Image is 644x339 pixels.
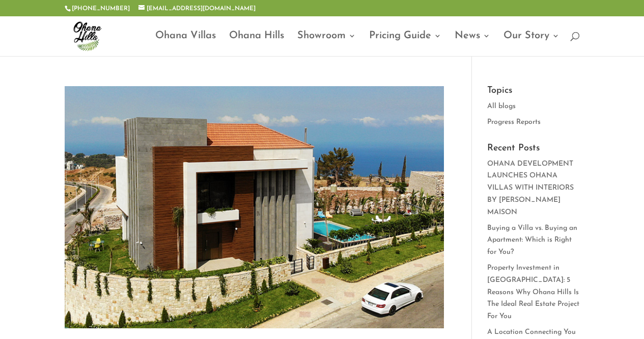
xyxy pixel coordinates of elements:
[297,32,356,56] a: Showroom
[487,102,516,110] a: All blogs
[455,32,490,56] a: News
[487,160,574,216] a: OHANA DEVELOPMENT LAUNCHES OHANA VILLAS WITH INTERIORS BY [PERSON_NAME] MAISON
[487,86,579,100] h4: Topics
[487,224,577,256] a: Buying a Villa vs. Buying an Apartment: Which is Right for You?
[65,86,444,328] img: Ohana Hills – Exterior Villa
[67,15,107,56] img: ohana-hills
[138,6,256,12] a: [EMAIL_ADDRESS][DOMAIN_NAME]
[155,32,216,56] a: Ohana Villas
[487,264,579,320] a: Property Investment in [GEOGRAPHIC_DATA]: 5 Reasons Why Ohana Hills Is The Ideal Real Estate Proj...
[503,32,559,56] a: Our Story
[487,144,579,158] h4: Recent Posts
[369,32,441,56] a: Pricing Guide
[72,6,130,12] a: [PHONE_NUMBER]
[487,118,541,126] a: Progress Reports
[229,32,284,56] a: Ohana Hills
